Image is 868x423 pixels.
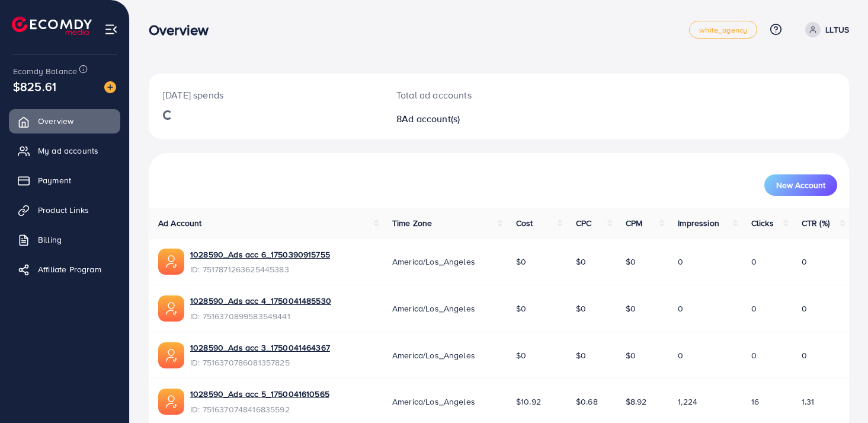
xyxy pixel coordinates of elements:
[802,303,807,314] span: 0
[626,217,642,229] span: CPM
[516,396,541,408] span: $10.92
[516,217,533,229] span: Cost
[190,263,330,275] span: ID: 7517871263625445383
[396,113,543,125] h2: 8
[802,396,815,408] span: 1.31
[190,249,330,260] a: 1028590_Ads acc 6_1750390915755
[802,349,807,361] span: 0
[9,168,120,192] a: Payment
[163,88,368,102] p: [DATE] spends
[190,310,331,322] span: ID: 7516370899583549441
[678,349,683,361] span: 0
[699,26,747,34] span: white_agency
[576,217,591,229] span: CPC
[190,342,330,354] a: 1028590_Ads acc 3_1750041464367
[751,217,774,229] span: Clicks
[158,217,202,229] span: Ad Account
[9,109,120,133] a: Overview
[678,396,697,408] span: 1,224
[38,204,89,216] span: Product Links
[626,256,636,268] span: $0
[751,256,757,268] span: 0
[392,256,475,268] span: America/Los_Angeles
[751,303,757,314] span: 0
[626,303,636,314] span: $0
[576,303,586,314] span: $0
[802,256,807,268] span: 0
[158,249,184,275] img: ic-ads-acc.e4c84228.svg
[190,403,329,415] span: ID: 7516370748416835592
[825,23,849,37] p: LLTUS
[149,21,218,39] h3: Overview
[158,342,184,368] img: ic-ads-acc.e4c84228.svg
[392,349,475,361] span: America/Los_Angeles
[104,81,116,93] img: image
[38,263,101,275] span: Affiliate Program
[12,17,92,35] img: logo
[800,22,849,37] a: LLTUS
[158,389,184,415] img: ic-ads-acc.e4c84228.svg
[9,139,120,163] a: My ad accounts
[678,303,683,314] span: 0
[802,217,829,229] span: CTR (%)
[396,88,543,102] p: Total ad accounts
[392,217,432,229] span: Time Zone
[104,23,118,36] img: menu
[576,256,586,268] span: $0
[576,349,586,361] span: $0
[392,303,475,314] span: America/Los_Angeles
[751,396,759,408] span: 16
[190,388,329,400] a: 1028590_Ads acc 5_1750041610565
[38,174,71,186] span: Payment
[9,228,120,252] a: Billing
[9,198,120,222] a: Product Links
[402,112,460,125] span: Ad account(s)
[764,174,837,196] button: New Account
[13,78,56,95] span: $825.61
[190,295,331,307] a: 1028590_Ads acc 4_1750041485530
[626,396,647,408] span: $8.92
[38,115,73,127] span: Overview
[158,295,184,322] img: ic-ads-acc.e4c84228.svg
[9,257,120,281] a: Affiliate Program
[13,65,77,77] span: Ecomdy Balance
[678,256,683,268] span: 0
[678,217,719,229] span: Impression
[516,303,526,314] span: $0
[38,234,62,246] span: Billing
[190,357,330,368] span: ID: 7516370786081357825
[516,349,526,361] span: $0
[751,349,757,361] span: 0
[38,145,98,157] span: My ad accounts
[776,181,825,189] span: New Account
[392,396,475,408] span: America/Los_Angeles
[516,256,526,268] span: $0
[689,21,757,39] a: white_agency
[576,396,598,408] span: $0.68
[626,349,636,361] span: $0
